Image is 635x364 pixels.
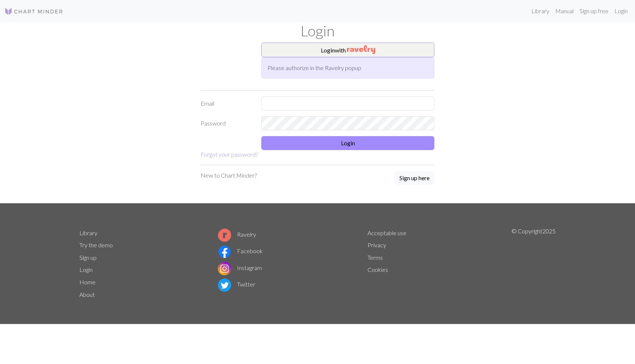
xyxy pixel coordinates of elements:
a: Sign up free [577,4,611,18]
img: Ravelry [347,45,375,54]
img: Logo [4,7,63,16]
label: Password [196,116,257,130]
a: Login [611,4,631,18]
a: Sign up here [395,171,434,186]
img: Ravelry logo [218,229,231,242]
a: Forgot your password? [201,151,258,158]
a: Ravelry [218,231,256,238]
a: Acceptable use [367,229,406,236]
button: Login [261,136,434,150]
h1: Login [75,22,560,40]
a: Login [79,266,93,273]
img: Twitter logo [218,279,231,292]
a: Try the demo [79,241,113,248]
div: Please authorize in the Ravelry popup [261,57,434,79]
a: Cookies [367,266,388,273]
button: Sign up here [395,171,434,185]
a: Terms [367,254,383,261]
a: Sign up [79,254,97,261]
a: About [79,291,95,298]
p: New to Chart Minder? [201,171,257,180]
a: Home [79,279,96,285]
a: Privacy [367,241,386,248]
a: Twitter [218,281,255,288]
p: © Copyright 2025 [512,227,556,301]
a: Library [528,4,552,18]
a: Library [79,229,97,236]
button: Loginwith [261,43,434,57]
a: Manual [552,4,577,18]
img: Instagram logo [218,262,231,275]
a: Instagram [218,264,262,271]
img: Facebook logo [218,245,231,258]
label: Email [196,97,257,110]
a: Facebook [218,247,263,254]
